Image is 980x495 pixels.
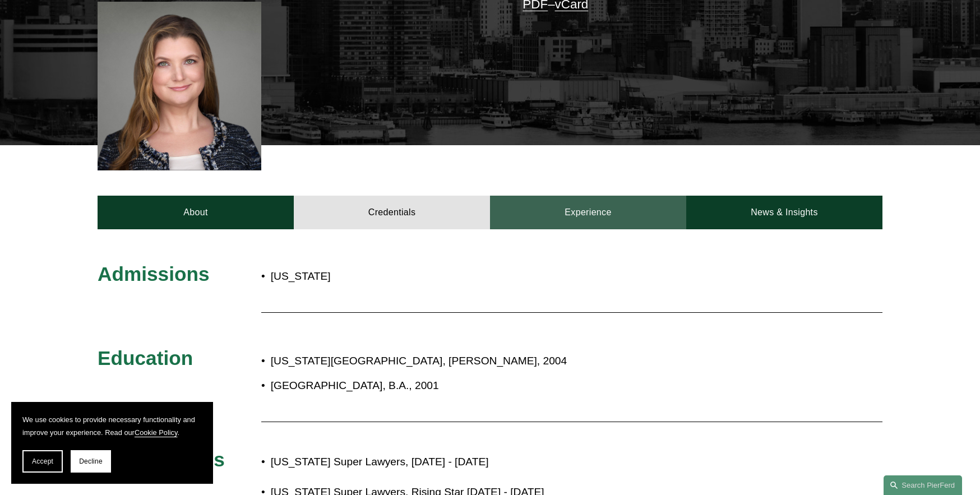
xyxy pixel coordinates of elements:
p: We use cookies to provide necessary functionality and improve your experience. Read our . [22,413,202,439]
a: Cookie Policy [135,428,178,437]
a: Search this site [884,475,962,495]
span: Admissions [98,263,209,285]
section: Cookie banner [11,402,213,484]
p: [US_STATE] [271,267,490,286]
span: Accept [32,457,53,465]
p: [GEOGRAPHIC_DATA], B.A., 2001 [271,376,784,396]
a: Credentials [294,196,490,229]
a: News & Insights [686,196,882,229]
span: Decline [79,457,103,465]
button: Decline [71,450,111,473]
p: [US_STATE] Super Lawyers, [DATE] - [DATE] [271,452,784,472]
button: Accept [22,450,63,473]
span: Education [98,347,193,369]
a: Experience [490,196,686,229]
p: [US_STATE][GEOGRAPHIC_DATA], [PERSON_NAME], 2004 [271,351,784,371]
a: About [98,196,294,229]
